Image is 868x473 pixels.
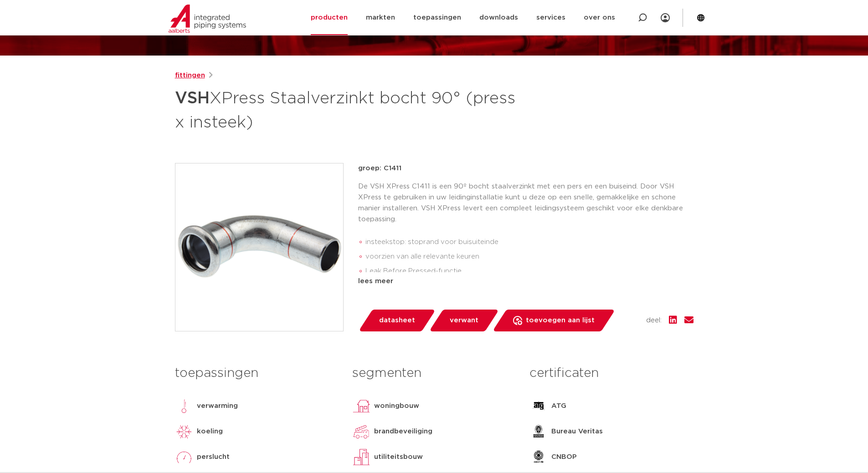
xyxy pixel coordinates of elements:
[352,397,370,415] img: woningbouw
[526,313,595,328] span: toevoegen aan lijst
[551,452,577,463] p: CNBOP
[175,364,339,382] h3: toepassingen
[365,235,693,249] li: insteekstop: stoprand voor buisuiteinde
[358,181,693,225] p: De VSH XPress C1411 is een 90º bocht staalverzinkt met een pers en een buiseind. Door VSH XPress ...
[352,422,370,441] img: brandbeveiliging
[175,90,210,107] strong: VSH
[374,401,419,412] p: woningbouw
[175,163,343,331] img: Product Image for VSH XPress Staalverzinkt bocht 90° (press x insteek)
[197,452,230,463] p: perslucht
[175,448,193,466] img: perslucht
[450,313,478,328] span: verwant
[175,422,193,441] img: koeling
[352,364,516,382] h3: segmenten
[529,448,548,466] img: CNBOP
[374,452,423,463] p: utiliteitsbouw
[374,426,432,437] p: brandbeveiliging
[529,422,548,441] img: Bureau Veritas
[551,426,603,437] p: Bureau Veritas
[551,401,566,412] p: ATG
[529,397,548,415] img: ATG
[365,264,693,279] li: Leak Before Pressed-functie
[529,364,693,382] h3: certificaten
[358,310,436,331] a: datasheet
[379,313,415,328] span: datasheet
[197,426,223,437] p: koeling
[429,310,499,331] a: verwant
[646,315,662,326] span: deel:
[175,85,517,134] h1: XPress Staalverzinkt bocht 90° (press x insteek)
[175,70,205,81] a: fittingen
[358,163,693,174] p: groep: C1411
[358,276,693,287] div: lees meer
[365,249,693,264] li: voorzien van alle relevante keuren
[175,397,193,415] img: verwarming
[197,401,238,412] p: verwarming
[352,448,370,466] img: utiliteitsbouw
